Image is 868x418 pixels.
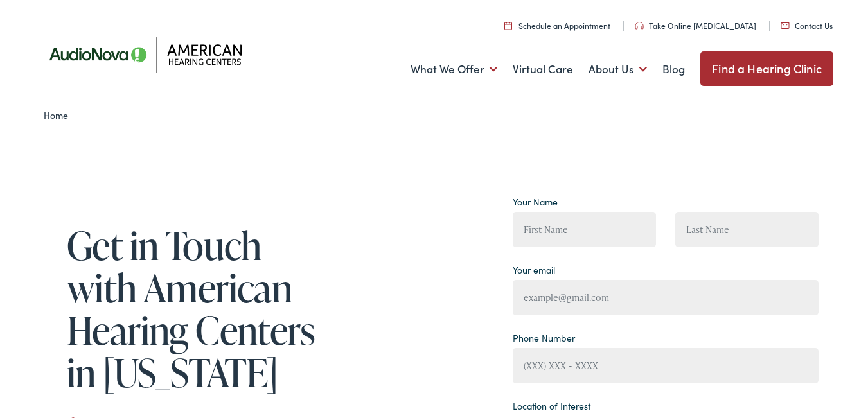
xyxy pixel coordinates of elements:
a: Blog [662,46,685,93]
a: Home [44,109,74,121]
label: Location of Interest [513,399,590,413]
a: What We Offer [411,46,497,93]
a: Virtual Care [513,46,573,93]
label: Phone Number [513,331,575,345]
a: Schedule an Appointment [504,20,610,31]
label: Your email [513,263,555,277]
a: Take Online [MEDICAL_DATA] [635,20,756,31]
img: utility icon [635,22,644,30]
h1: Get in Touch with American Hearing Centers in [US_STATE] [67,224,330,394]
input: First Name [513,212,656,247]
a: Find a Hearing Clinic [700,51,833,86]
input: example@gmail.com [513,280,819,315]
img: utility icon [781,22,790,29]
a: About Us [589,46,647,93]
input: (XXX) XXX - XXXX [513,348,819,383]
input: Last Name [675,212,819,247]
a: Contact Us [781,20,833,31]
img: utility icon [504,21,512,30]
label: Your Name [513,195,558,209]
